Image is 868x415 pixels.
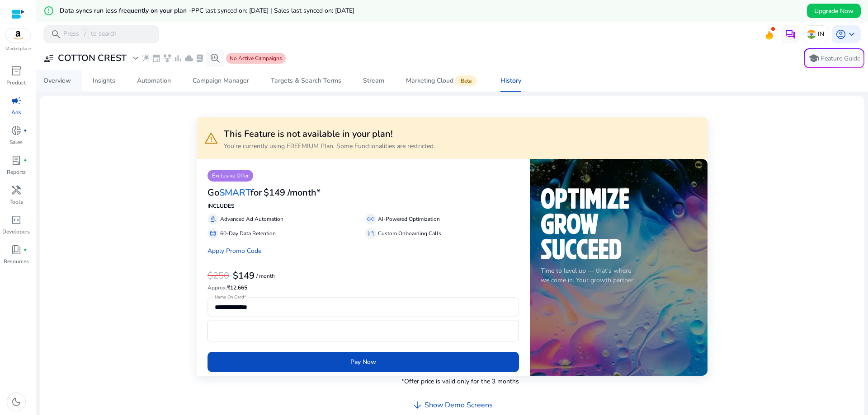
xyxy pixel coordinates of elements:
[130,53,141,64] span: expand_more
[51,29,61,40] span: search
[191,6,354,15] span: PPC last synced on: [DATE] | Sales last synced on: [DATE]
[808,53,819,64] span: school
[378,229,441,238] p: Custom Onboarding Calls
[204,131,218,145] span: warning
[256,273,275,279] p: / month
[208,352,519,372] button: Pay Now
[807,30,816,39] img: in.svg
[5,46,31,52] p: Marketplace
[11,214,22,225] span: code_blocks
[541,266,697,285] p: Time to level up — that's where we come in. Your growth partner!
[152,54,161,63] span: event
[208,270,229,281] h3: $250
[141,54,150,63] span: wand_stars
[24,129,27,132] span: fiber_manual_record
[367,230,374,237] span: summarize
[2,228,30,236] p: Developers
[206,49,224,67] button: search_insights
[401,377,519,386] p: *Offer price is valid only for the 3 months
[378,215,440,223] p: AI-Powered Optimization
[233,270,255,282] b: $149
[137,78,171,84] div: Automation
[406,77,479,84] div: Marketing Cloud
[43,53,54,64] span: user_attributes
[11,95,22,106] span: campaign
[193,78,249,84] div: Campaign Manager
[4,257,29,266] p: Resources
[43,78,71,84] div: Overview
[58,53,127,64] h3: COTTON CREST
[6,79,26,87] p: Product
[212,322,514,340] iframe: Secure card payment input frame
[24,159,27,162] span: fiber_manual_record
[264,187,321,198] h3: $149 /month*
[93,78,115,84] div: Insights
[208,187,262,198] h3: Go for
[350,357,376,367] span: Pay Now
[412,400,423,410] span: arrow_downward
[219,187,250,199] span: SMART
[807,4,861,18] button: Upgrade Now
[367,215,374,223] span: all_inclusive
[174,54,183,63] span: bar_chart
[224,129,435,140] h3: This Feature is not available in your plan!
[814,6,854,16] span: Upgrade Now
[11,244,22,255] span: book_4
[9,198,23,206] p: Tools
[11,396,22,407] span: dark_mode
[818,26,824,42] p: IN
[220,215,283,223] p: Advanced Ad Automation
[184,54,193,63] span: cloud
[11,108,21,117] p: Ads
[500,78,521,84] div: History
[846,29,857,40] span: keyboard_arrow_down
[208,170,253,182] p: Exclusive Offer
[215,294,244,301] mat-label: Name On Card
[208,284,227,291] span: Approx.
[230,55,282,62] span: No Active Campaigns
[63,29,117,39] p: Press to search
[209,230,217,237] span: database
[11,125,22,136] span: donut_small
[195,54,204,63] span: lab_profile
[24,248,27,252] span: fiber_manual_record
[163,54,172,63] span: family_history
[425,401,493,410] h4: Show Demo Screens
[208,202,519,210] p: INCLUDES
[208,284,519,291] h6: ₹12,665
[7,168,26,176] p: Reports
[821,54,860,63] p: Feature Guide
[43,5,54,16] mat-icon: error_outline
[6,28,30,42] img: amazon.svg
[804,48,864,68] button: schoolFeature Guide
[363,78,384,84] div: Stream
[11,185,22,196] span: handyman
[271,78,341,84] div: Targets & Search Terms
[11,155,22,166] span: lab_profile
[60,7,354,15] h5: Data syncs run less frequently on your plan -
[11,65,22,76] span: inventory_2
[455,75,477,86] span: Beta
[835,29,846,40] span: account_circle
[224,141,435,151] p: You're currently using FREEMIUM Plan. Some Functionalities are restricted.
[209,215,217,223] span: gavel
[9,138,23,146] p: Sales
[210,53,221,64] span: search_insights
[208,247,261,255] a: Apply Promo Code
[220,229,276,238] p: 60-Day Data Retention
[81,29,89,39] span: /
